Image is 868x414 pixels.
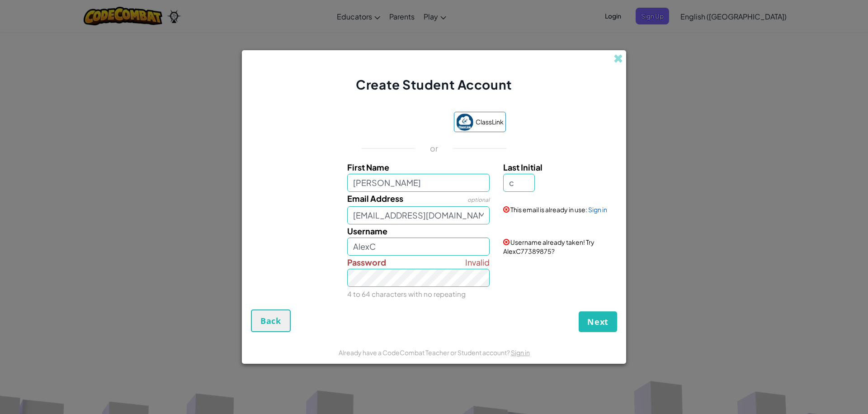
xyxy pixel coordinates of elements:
[358,113,449,133] iframe: Sign in with Google Button
[347,290,466,298] small: 4 to 64 characters with no repeating
[430,143,439,154] p: or
[465,256,490,269] span: Invalid
[476,115,504,128] span: ClassLink
[579,311,617,332] button: Next
[339,348,511,357] span: Already have a CodeCombat Teacher or Student account?
[251,309,291,332] button: Back
[588,205,607,214] a: Sign in
[356,76,512,92] span: Create Student Account
[511,348,530,357] a: Sign in
[456,114,473,131] img: classlink-logo-small.png
[347,226,387,236] span: Username
[503,238,594,255] span: Username already taken! Try AlexC77389875?
[347,257,386,267] span: Password
[347,193,403,204] span: Email Address
[510,205,587,214] span: This email is already in use:
[467,196,490,203] span: optional
[260,315,281,326] span: Back
[503,162,542,172] span: Last Initial
[587,316,609,327] span: Next
[347,162,389,172] span: First Name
